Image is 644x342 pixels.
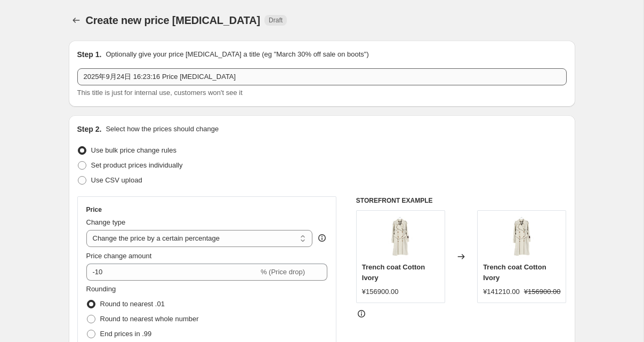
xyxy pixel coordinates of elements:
[77,68,567,85] input: 30% off holiday sale
[106,49,368,60] p: Optionally give your price [MEDICAL_DATA] a title (eg "March 30% off sale on boots")
[483,263,546,282] span: Trench coat Cotton Ivory
[91,176,142,184] span: Use CSV upload
[100,330,152,338] span: End prices in .99
[77,124,102,134] h2: Step 2.
[483,288,520,296] span: ¥141210.00
[86,252,152,260] span: Price change amount
[362,263,425,282] span: Trench coat Cotton Ivory
[362,288,399,296] span: ¥156900.00
[86,218,126,226] span: Change type
[77,49,102,60] h2: Step 1.
[86,14,261,26] span: Create new price [MEDICAL_DATA]
[379,216,422,259] img: 863148_original_80x.jpg
[356,196,567,205] h6: STOREFRONT EXAMPLE
[269,16,283,25] span: Draft
[69,13,84,28] button: Price change jobs
[317,233,327,243] div: help
[91,161,183,169] span: Set product prices individually
[100,315,199,323] span: Round to nearest whole number
[86,264,259,281] input: -15
[501,216,543,259] img: 863148_original_80x.jpg
[106,124,219,134] p: Select how the prices should change
[261,268,305,276] span: % (Price drop)
[86,205,102,214] h3: Price
[524,288,561,296] span: ¥156900.00
[91,146,176,154] span: Use bulk price change rules
[86,285,116,293] span: Rounding
[100,300,165,308] span: Round to nearest .01
[77,89,243,97] span: This title is just for internal use, customers won't see it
